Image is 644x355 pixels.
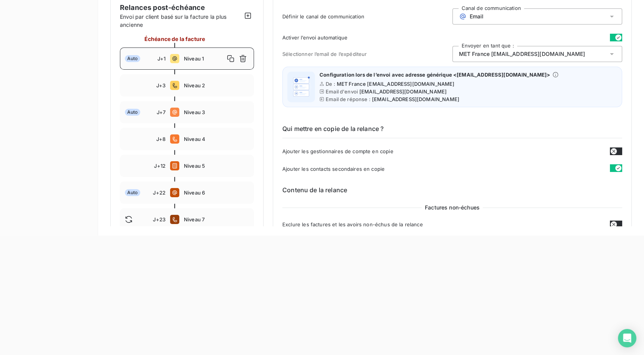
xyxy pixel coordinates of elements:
span: [EMAIL_ADDRESS][DOMAIN_NAME] [372,96,459,102]
span: De : [326,81,335,87]
span: J+3 [156,82,166,88]
span: Email de réponse : [326,96,370,102]
span: Niveau 6 [184,190,249,196]
span: J+12 [154,163,166,169]
span: J+7 [157,109,166,115]
span: Niveau 3 [184,109,249,115]
span: Ajouter les contacts secondaires en copie [282,166,385,172]
span: MET France [EMAIL_ADDRESS][DOMAIN_NAME] [459,50,585,58]
span: Auto [125,55,140,62]
span: Niveau 1 [184,56,224,62]
span: [EMAIL_ADDRESS][DOMAIN_NAME] [359,88,447,95]
span: Auto [125,109,140,116]
span: J+22 [153,190,166,196]
h6: Contenu de la relance [282,185,622,195]
span: Auto [125,189,140,196]
span: J+8 [156,136,166,142]
span: Niveau 2 [184,82,249,88]
span: Niveau 7 [184,216,249,222]
span: Relances post-échéance [120,2,242,13]
span: Définir le canal de communication [282,13,452,20]
span: Activer l’envoi automatique [282,34,347,41]
h6: Qui mettre en copie de la relance ? [282,124,622,138]
span: J+1 [157,56,166,62]
span: Échéance de la facture [144,35,205,43]
span: J+23 [153,216,166,222]
div: Open Intercom Messenger [618,329,636,347]
span: Email [470,13,484,20]
span: Envoi par client basé sur la facture la plus ancienne [120,13,242,29]
span: MET France [EMAIL_ADDRESS][DOMAIN_NAME] [337,81,455,87]
span: Configuration lors de l’envoi avec adresse générique <[EMAIL_ADDRESS][DOMAIN_NAME]> [320,72,550,78]
span: Factures non-échues [422,204,483,211]
span: Niveau 4 [184,136,249,142]
span: Exclure les factures et les avoirs non-échus de la relance [282,221,423,227]
span: Email d'envoi [326,88,358,95]
span: Ajouter les gestionnaires de compte en copie [282,148,393,154]
img: illustration helper email [289,75,313,99]
span: Niveau 5 [184,163,249,169]
span: Sélectionner l’email de l’expéditeur [282,51,452,57]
